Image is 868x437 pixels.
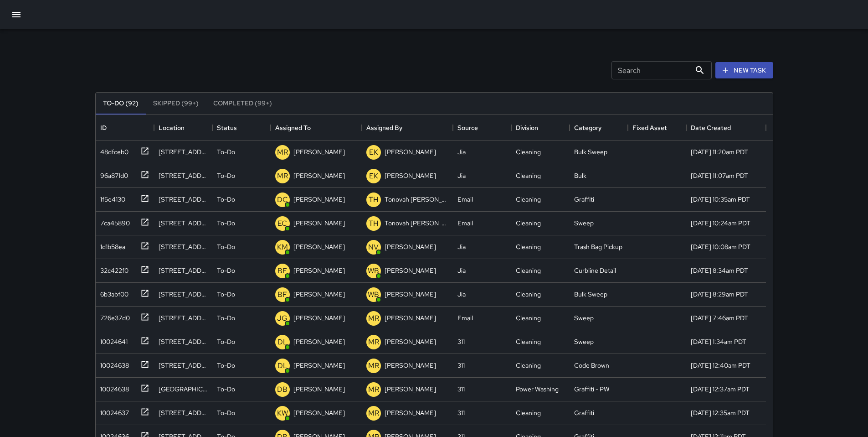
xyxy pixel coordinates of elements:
[97,191,125,204] div: 1f5e4130
[516,290,541,299] div: Cleaning
[691,115,731,140] div: Date Created
[457,385,465,394] div: 311
[97,333,128,346] div: 10024641
[691,195,750,204] div: 8/20/2025, 10:35am PDT
[159,337,208,346] div: 643 Natoma Street
[293,313,345,323] p: [PERSON_NAME]
[277,265,287,276] p: BF
[385,290,436,299] p: [PERSON_NAME]
[217,408,235,417] p: To-Do
[159,266,208,275] div: 260 Clara Street
[277,408,288,419] p: KW
[368,384,379,395] p: MR
[277,242,288,253] p: KM
[293,361,345,370] p: [PERSON_NAME]
[385,218,448,228] p: Tonovah [PERSON_NAME]
[457,195,473,204] div: Email
[691,290,748,299] div: 8/20/2025, 8:29am PDT
[691,147,748,156] div: 8/20/2025, 11:20am PDT
[453,115,511,140] div: Source
[96,115,154,140] div: ID
[516,361,541,370] div: Cleaning
[574,242,622,251] div: Trash Bag Pickup
[385,266,436,275] p: [PERSON_NAME]
[217,147,235,156] p: To-Do
[691,337,746,346] div: 8/20/2025, 1:34am PDT
[385,242,436,251] p: [PERSON_NAME]
[457,218,473,228] div: Email
[97,286,128,299] div: 6b3abf00
[385,361,436,370] p: [PERSON_NAME]
[516,147,541,156] div: Cleaning
[691,218,750,228] div: 8/20/2025, 10:24am PDT
[574,337,594,346] div: Sweep
[97,405,129,417] div: 10024637
[628,115,686,140] div: Fixed Asset
[516,313,541,323] div: Cleaning
[457,290,466,299] div: Jia
[293,242,345,251] p: [PERSON_NAME]
[457,313,473,323] div: Email
[212,115,271,140] div: Status
[385,171,436,180] p: [PERSON_NAME]
[385,147,436,156] p: [PERSON_NAME]
[369,218,379,229] p: TH
[146,93,206,114] button: Skipped (99+)
[686,115,766,140] div: Date Created
[217,195,235,204] p: To-Do
[574,266,616,275] div: Curbline Detail
[97,215,130,228] div: 7ca45890
[159,147,208,156] div: 151a Russ Street
[217,337,235,346] p: To-Do
[217,266,235,275] p: To-Do
[97,144,128,156] div: 48dfceb0
[368,408,379,419] p: MR
[159,408,208,417] div: 1097 Howard Street
[277,147,288,158] p: MR
[691,408,750,417] div: 8/20/2025, 12:35am PDT
[277,313,288,324] p: JG
[516,337,541,346] div: Cleaning
[366,115,402,140] div: Assigned By
[570,115,628,140] div: Category
[277,360,288,371] p: DL
[574,385,610,394] div: Graffiti - PW
[369,171,378,182] p: EK
[574,147,607,156] div: Bulk Sweep
[159,242,208,251] div: 140 7th Street
[159,361,208,370] div: 155 9th Street
[100,115,107,140] div: ID
[277,337,288,348] p: DL
[574,115,601,140] div: Category
[385,408,436,417] p: [PERSON_NAME]
[368,265,379,276] p: WB
[457,337,465,346] div: 311
[691,242,750,251] div: 8/20/2025, 10:08am PDT
[277,289,287,300] p: BF
[516,266,541,275] div: Cleaning
[385,385,436,394] p: [PERSON_NAME]
[368,289,379,300] p: WB
[369,194,379,205] p: TH
[368,337,379,348] p: MR
[217,385,235,394] p: To-Do
[293,171,345,180] p: [PERSON_NAME]
[369,147,378,158] p: EK
[574,218,594,228] div: Sweep
[511,115,570,140] div: Division
[574,195,594,204] div: Graffiti
[206,93,279,114] button: Completed (99+)
[368,242,379,253] p: NV
[574,408,594,417] div: Graffiti
[385,337,436,346] p: [PERSON_NAME]
[574,361,609,370] div: Code Brown
[154,115,212,140] div: Location
[574,290,607,299] div: Bulk Sweep
[715,62,773,79] button: New Task
[293,385,345,394] p: [PERSON_NAME]
[159,290,208,299] div: 243 Shipley Street
[516,385,559,394] div: Power Washing
[97,167,128,180] div: 96a871d0
[217,218,235,228] p: To-Do
[97,310,130,323] div: 726e37d0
